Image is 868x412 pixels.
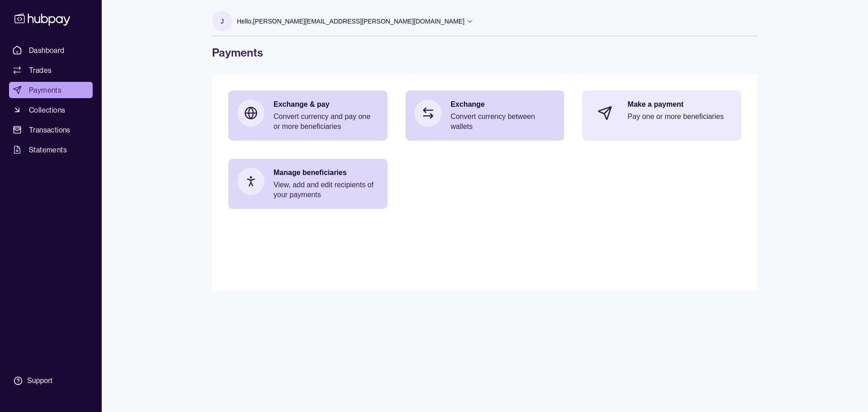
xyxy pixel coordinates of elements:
[9,122,93,138] a: Transactions
[406,90,565,141] a: ExchangeConvert currency between wallets
[29,104,65,115] span: Collections
[228,159,387,209] a: Manage beneficiariesView, add and edit recipients of your payments
[274,168,378,178] p: Manage beneficiaries
[274,99,378,109] p: Exchange & pay
[9,42,93,58] a: Dashboard
[274,180,378,200] p: View, add and edit recipients of your payments
[29,85,61,95] span: Payments
[274,112,378,132] p: Convert currency and pay one or more beneficiaries
[29,124,71,135] span: Transactions
[29,45,65,56] span: Dashboard
[237,16,464,26] p: Hello, [PERSON_NAME][EMAIL_ADDRESS][PERSON_NAME][DOMAIN_NAME]
[451,99,556,109] p: Exchange
[9,102,93,118] a: Collections
[451,112,556,132] p: Convert currency between wallets
[29,144,67,155] span: Statements
[9,82,93,98] a: Payments
[228,90,387,141] a: Exchange & payConvert currency and pay one or more beneficiaries
[221,16,224,26] p: J
[9,62,93,78] a: Trades
[627,112,732,122] p: Pay one or more beneficiaries
[627,99,732,109] p: Make a payment
[9,142,93,158] a: Statements
[582,90,741,136] a: Make a paymentPay one or more beneficiaries
[9,371,93,390] a: Support
[212,45,758,60] h1: Payments
[27,376,52,386] div: Support
[29,65,52,76] span: Trades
